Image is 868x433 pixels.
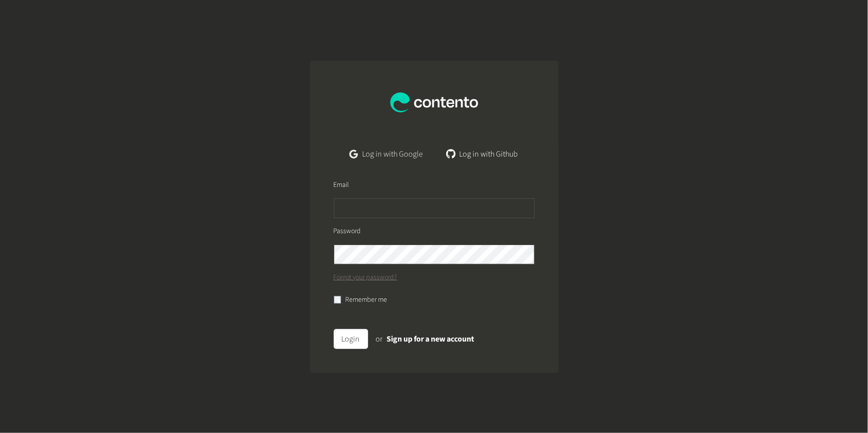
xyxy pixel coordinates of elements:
a: Log in with Google [342,144,431,164]
a: Sign up for a new account [387,334,475,345]
button: Login [334,329,368,349]
a: Log in with Github [439,144,526,164]
label: Remember me [345,295,387,305]
label: Email [334,180,349,190]
label: Password [334,226,361,237]
a: Forgot your password? [334,272,397,283]
span: or [376,334,383,345]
